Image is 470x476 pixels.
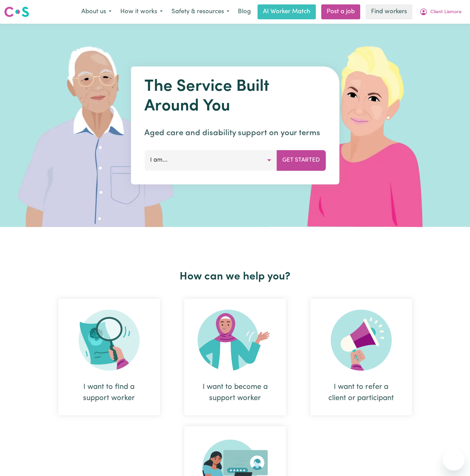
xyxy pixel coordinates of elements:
h1: The Service Built Around You [144,77,326,116]
iframe: Button to launch messaging window [443,449,465,471]
span: Client Lismore [430,8,462,16]
div: I want to find a support worker [58,299,160,415]
button: How it works [116,5,167,19]
div: I want to become a support worker [201,381,270,404]
img: Become Worker [198,310,273,371]
img: Search [79,310,140,371]
img: Refer [331,310,392,371]
button: Get Started [277,150,326,170]
h2: How can we help you? [46,270,424,283]
div: I want to refer a client or participant [310,299,412,415]
button: I am... [144,150,277,170]
button: My Account [415,5,466,19]
div: I want to refer a client or participant [327,381,396,404]
button: Safety & resources [167,5,234,19]
a: Blog [234,4,255,19]
div: I want to find a support worker [75,381,144,404]
button: About us [77,5,116,19]
a: Find workers [366,4,412,19]
a: Post a job [321,4,360,19]
p: Aged care and disability support on your terms [144,127,326,139]
a: AI Worker Match [258,4,316,19]
div: I want to become a support worker [184,299,286,415]
a: Careseekers logo [4,4,29,20]
img: Careseekers logo [4,6,29,18]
